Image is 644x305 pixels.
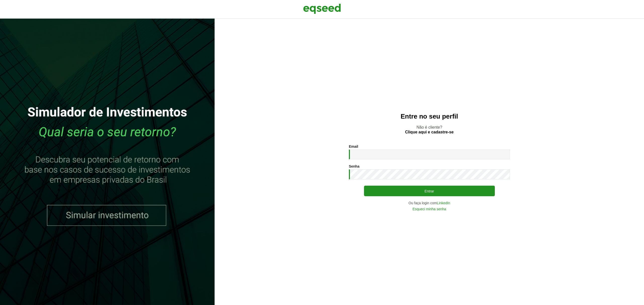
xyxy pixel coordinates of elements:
[225,125,634,134] p: Não é cliente?
[413,207,446,211] a: Esqueci minha senha
[405,130,454,134] a: Clique aqui e cadastre-se
[349,165,359,168] label: Senha
[437,201,450,205] a: LinkedIn
[364,186,495,196] button: Entrar
[349,201,510,205] div: Ou faça login com
[303,3,341,15] img: EqSeed Logo
[349,145,358,148] label: Email
[225,113,634,120] h2: Entre no seu perfil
